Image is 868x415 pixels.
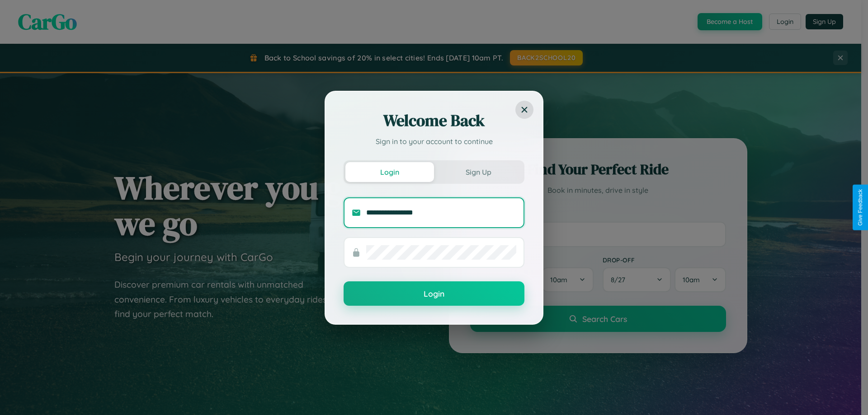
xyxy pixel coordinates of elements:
[344,110,524,131] h2: Welcome Back
[345,162,434,182] button: Login
[434,162,523,182] button: Sign Up
[344,136,524,147] p: Sign in to your account to continue
[344,281,524,306] button: Login
[857,189,863,226] div: Give Feedback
